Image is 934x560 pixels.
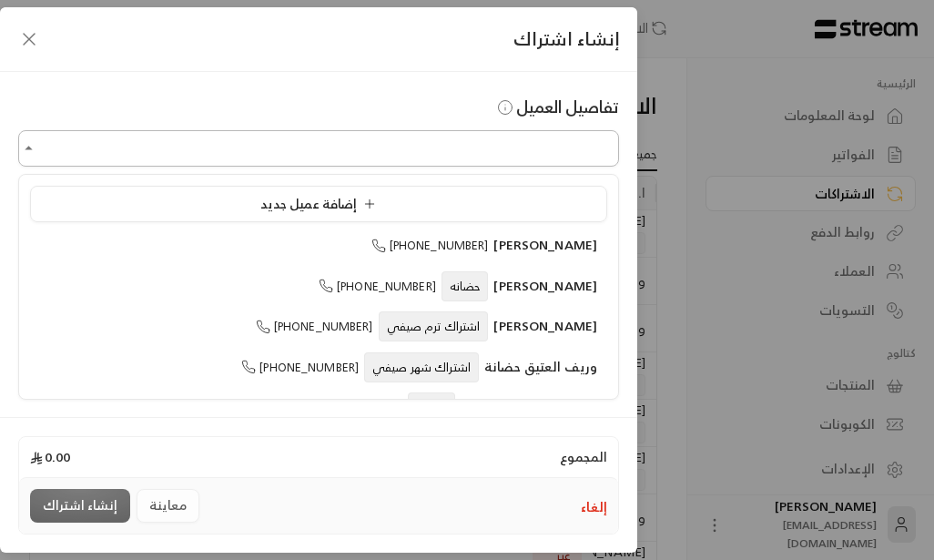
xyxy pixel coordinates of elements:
span: 0.00 [30,448,70,466]
span: حضانه [408,392,455,423]
span: اشتراك شهر صيفي [364,352,479,382]
span: [PERSON_NAME] [493,233,597,256]
span: [PHONE_NUMBER] [241,357,359,378]
span: المجموع [560,448,607,466]
span: [PERSON_NAME] [493,314,597,337]
span: اصيل [PERSON_NAME] [461,395,597,418]
span: إنشاء اشتراك [513,23,619,55]
span: [PHONE_NUMBER] [371,235,489,256]
button: Close [18,137,40,159]
span: اشتراك ترم صيفي [379,311,489,341]
span: [PHONE_NUMBER] [256,316,373,337]
span: تفاصيل العميل [494,92,620,121]
span: حضانه [442,271,489,301]
button: إلغاء [581,498,607,516]
span: [PERSON_NAME] [493,274,597,297]
span: [PHONE_NUMBER] [285,397,402,418]
span: إضافة عميل جديد [260,192,383,215]
span: وريف العتيق حضانة [484,355,597,378]
span: [PHONE_NUMBER] [319,276,436,297]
